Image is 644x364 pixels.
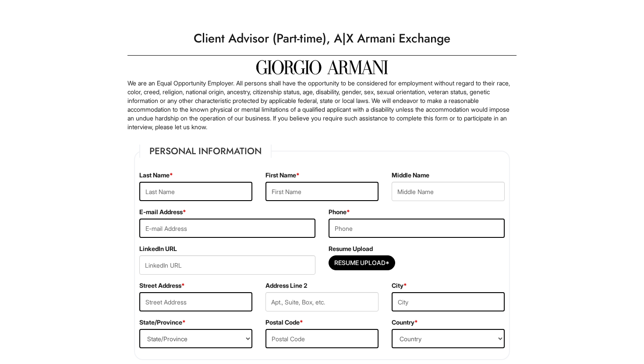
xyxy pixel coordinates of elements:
input: City [392,292,505,311]
label: First Name [265,171,300,180]
input: Postal Code [265,329,379,348]
p: We are an Equal Opportunity Employer. All persons shall have the opportunity to be considered for... [127,79,517,131]
label: Street Address [139,281,185,290]
input: Phone [329,219,505,238]
button: Resume Upload*Resume Upload* [329,255,395,270]
label: Postal Code [265,318,303,327]
label: Middle Name [392,171,429,180]
select: Country [392,329,505,348]
label: LinkedIn URL [139,244,177,253]
input: Apt., Suite, Box, etc. [265,292,379,311]
h1: Client Advisor (Part-time), A|X Armani Exchange [123,26,521,51]
label: Address Line 2 [265,281,307,290]
select: State/Province [139,329,252,348]
img: Giorgio Armani [256,60,388,74]
input: Last Name [139,182,252,201]
label: State/Province [139,318,186,327]
legend: Personal Information [139,145,272,158]
label: Phone [329,208,350,216]
label: Resume Upload [329,244,373,253]
input: First Name [265,182,379,201]
label: Last Name [139,171,173,180]
input: LinkedIn URL [139,255,315,275]
input: Middle Name [392,182,505,201]
label: City [392,281,407,290]
input: Street Address [139,292,252,311]
label: E-mail Address [139,208,186,216]
input: E-mail Address [139,219,315,238]
label: Country [392,318,418,327]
